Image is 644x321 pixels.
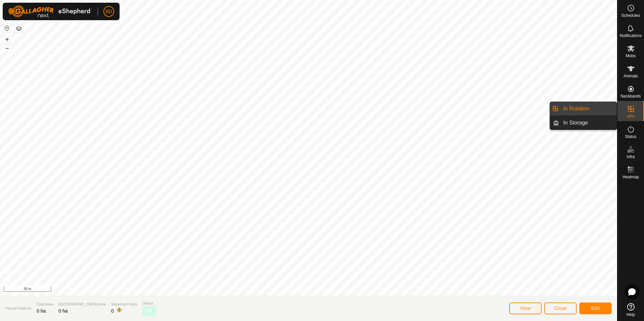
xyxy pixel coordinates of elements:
span: Virtual Paddock [5,306,31,311]
span: Status [142,300,156,306]
span: Watering Points [111,301,137,307]
a: Help [617,300,644,319]
a: Contact Us [315,287,335,293]
span: 0 [111,308,114,314]
span: [GEOGRAPHIC_DATA] Area [59,301,106,307]
span: Animals [623,74,638,78]
span: Total Area [37,301,53,307]
a: In Storage [559,116,617,130]
span: Edit [591,306,600,311]
span: In Rotation [563,105,589,113]
span: BD [105,8,112,15]
button: View [509,302,542,314]
button: + [3,35,11,43]
li: In Rotation [550,102,617,115]
button: Reset Map [3,24,11,32]
span: Status [625,135,636,139]
span: In Storage [563,119,588,127]
span: Neckbands [620,94,641,98]
span: View [520,306,531,311]
span: Infra [626,155,635,159]
button: Close [544,302,577,314]
span: Notifications [620,34,642,38]
span: Off [145,308,152,315]
span: Mobs [626,54,636,58]
a: Privacy Policy [282,287,307,293]
span: 0 ha [59,308,68,314]
span: Close [554,306,567,311]
span: Schedules [621,13,640,17]
button: – [3,44,11,52]
a: In Rotation [559,102,617,115]
span: Help [626,313,635,317]
li: In Storage [550,116,617,130]
button: Edit [579,302,612,314]
span: VPs [627,114,634,118]
span: 0 ha [37,308,46,314]
span: Heatmap [622,175,639,179]
button: Map Layers [15,25,23,33]
img: Gallagher Logo [8,5,92,17]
